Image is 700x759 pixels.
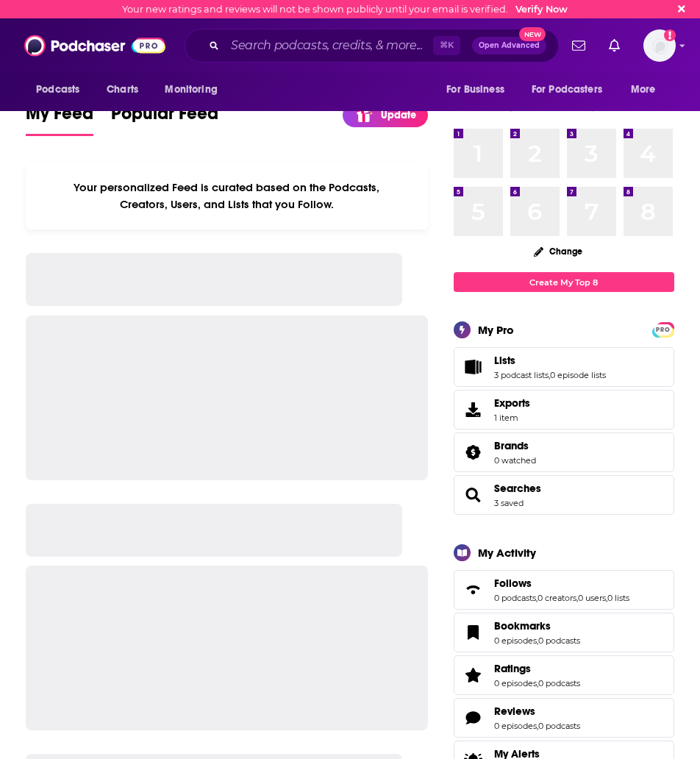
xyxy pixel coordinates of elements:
[494,577,629,590] a: Follows
[459,665,488,685] a: Ratings
[26,102,93,136] a: My Feed
[111,102,218,136] a: Popular Feed
[537,593,576,603] a: 0 creators
[24,32,165,60] img: Podchaser - Follow, Share and Rate Podcasts
[550,370,606,380] a: 0 episode lists
[454,613,674,652] span: Bookmarks
[472,37,546,54] button: Open AdvancedNew
[454,698,674,738] span: Reviews
[494,577,532,590] span: Follows
[522,76,624,104] button: open menu
[643,29,676,62] button: Show profile menu
[643,29,676,62] img: User Profile
[26,102,93,133] span: My Feed
[381,109,416,121] p: Update
[459,399,488,420] span: Exports
[494,635,537,646] a: 0 episodes
[519,27,546,41] span: New
[494,619,580,632] a: Bookmarks
[459,708,488,728] a: Reviews
[643,29,676,62] span: Logged in as charlottestone
[26,76,99,104] button: open menu
[454,475,674,515] span: Searches
[26,163,427,229] div: Your personalized Feed is curated based on the Podcasts, Creators, Users, and Lists that you Follow.
[494,678,537,688] a: 0 episodes
[97,76,147,104] a: Charts
[185,29,559,63] div: Search podcasts, credits, & more...
[494,455,536,466] a: 0 watched
[494,439,529,452] span: Brands
[607,593,629,603] a: 0 lists
[494,354,515,367] span: Lists
[537,678,538,688] span: ,
[478,546,536,560] div: My Activity
[664,29,676,41] svg: Email not verified
[538,721,580,731] a: 0 podcasts
[494,619,551,632] span: Bookmarks
[603,33,626,58] a: Show notifications dropdown
[536,593,537,603] span: ,
[537,721,538,731] span: ,
[538,678,580,688] a: 0 podcasts
[454,655,674,695] span: Ratings
[454,390,674,430] a: Exports
[494,662,580,675] a: Ratings
[494,413,530,423] span: 1 item
[494,439,536,452] a: Brands
[436,76,523,104] button: open menu
[494,482,541,495] a: Searches
[459,485,488,505] a: Searches
[494,593,536,603] a: 0 podcasts
[494,721,537,731] a: 0 episodes
[478,323,514,337] div: My Pro
[537,635,538,646] span: ,
[225,34,433,57] input: Search podcasts, credits, & more...
[515,4,568,15] a: Verify Now
[494,370,549,380] a: 3 podcast lists
[578,593,606,603] a: 0 users
[459,357,488,377] a: Lists
[538,635,580,646] a: 0 podcasts
[566,33,591,58] a: Show notifications dropdown
[454,272,674,292] a: Create My Top 8
[654,324,672,335] span: PRO
[107,79,138,100] span: Charts
[459,442,488,463] a: Brands
[631,79,656,100] span: More
[479,42,540,49] span: Open Advanced
[494,662,531,675] span: Ratings
[654,324,672,335] a: PRO
[494,396,530,410] span: Exports
[494,498,524,508] a: 3 saved
[165,79,217,100] span: Monitoring
[606,593,607,603] span: ,
[549,370,550,380] span: ,
[454,432,674,472] span: Brands
[494,705,580,718] a: Reviews
[621,76,674,104] button: open menu
[36,79,79,100] span: Podcasts
[459,622,488,643] a: Bookmarks
[532,79,602,100] span: For Podcasters
[459,580,488,600] a: Follows
[446,79,504,100] span: For Business
[454,570,674,610] span: Follows
[122,4,568,15] div: Your new ratings and reviews will not be shown publicly until your email is verified.
[111,102,218,133] span: Popular Feed
[343,103,428,127] a: Update
[525,242,591,260] button: Change
[433,36,460,55] span: ⌘ K
[454,347,674,387] span: Lists
[576,593,578,603] span: ,
[494,705,535,718] span: Reviews
[154,76,236,104] button: open menu
[494,354,606,367] a: Lists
